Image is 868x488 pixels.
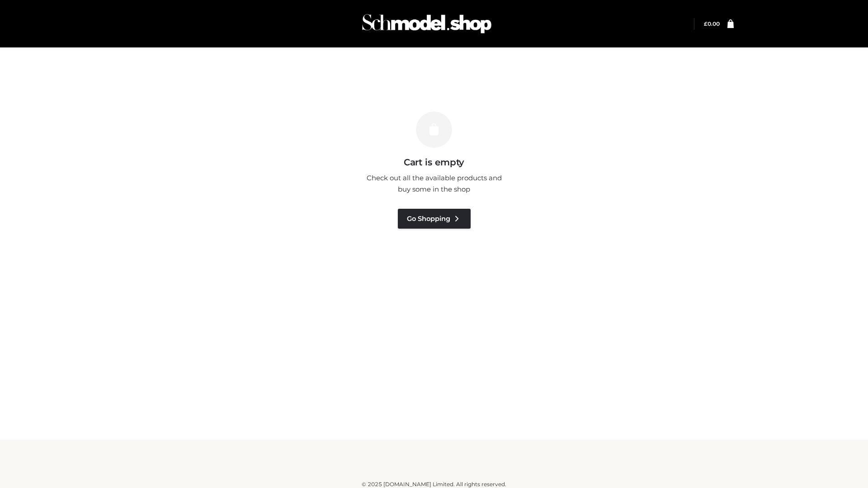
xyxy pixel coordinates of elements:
[362,172,506,195] p: Check out all the available products and buy some in the shop
[704,20,708,27] span: £
[704,20,720,27] a: £0.00
[704,20,720,27] bdi: 0.00
[155,157,713,168] h3: Cart is empty
[398,209,471,229] a: Go Shopping
[359,6,495,42] img: Schmodel Admin 964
